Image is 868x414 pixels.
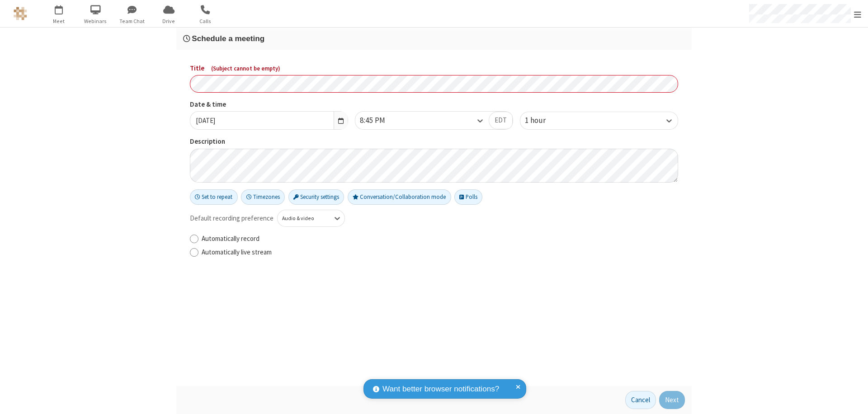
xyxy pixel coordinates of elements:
[659,391,685,409] button: Next
[360,115,401,127] div: 8:45 PM
[190,136,678,147] label: Description
[152,17,186,25] span: Drive
[525,115,561,127] div: 1 hour
[14,7,27,20] img: QA Selenium DO NOT DELETE OR CHANGE
[189,17,222,25] span: Calls
[288,189,344,205] button: Security settings
[348,189,451,205] button: Conversation/Collaboration mode
[282,214,325,222] div: Audio & video
[192,34,264,43] span: Schedule a meeting
[382,383,499,395] span: Want better browser notifications?
[190,189,238,205] button: Set to repeat
[42,17,76,25] span: Meet
[625,391,656,409] button: Cancel
[79,17,113,25] span: Webinars
[202,234,678,244] label: Automatically record
[190,63,678,74] label: Title
[190,213,274,224] span: Default recording preference
[454,189,482,205] button: Polls
[211,65,280,72] span: ( Subject cannot be empty )
[489,112,513,130] button: EDT
[202,247,678,258] label: Automatically live stream
[241,189,285,205] button: Timezones
[190,99,348,110] label: Date & time
[115,17,149,25] span: Team Chat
